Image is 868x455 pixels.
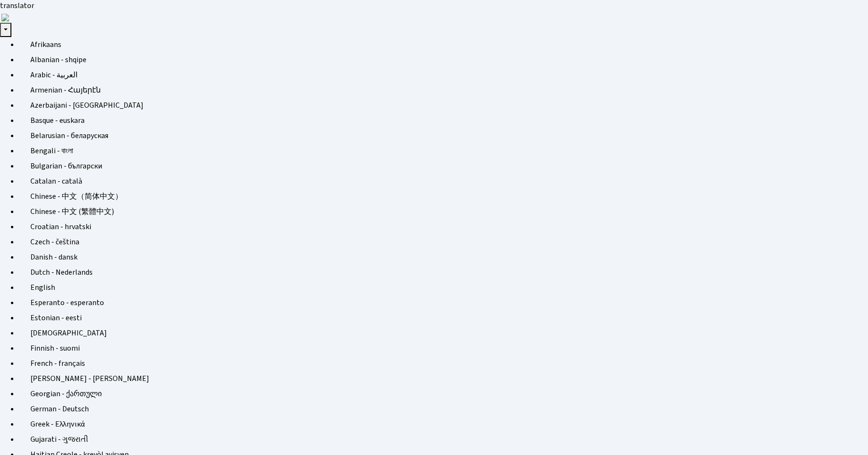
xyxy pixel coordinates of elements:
a: Belarusian - беларуская [19,128,868,143]
a: Danish - dansk [19,250,868,265]
img: right-arrow.png [1,14,9,21]
a: Catalan - català [19,174,868,189]
a: Esperanto - esperanto [19,295,868,310]
a: Bengali - বাংলা [19,143,868,158]
a: Estonian - eesti [19,310,868,325]
a: Azerbaijani - [GEOGRAPHIC_DATA] [19,98,868,113]
a: Gujarati - ગુજરાતી [19,432,868,447]
a: Greek - Ελληνικά [19,417,868,432]
a: Czech - čeština [19,234,868,250]
a: Arabic - ‎‫العربية‬‎ [19,67,868,83]
a: English [19,280,868,295]
a: Dutch - Nederlands [19,265,868,280]
a: Armenian - Հայերէն [19,83,868,98]
a: Finnish - suomi [19,341,868,356]
a: [DEMOGRAPHIC_DATA] [19,325,868,341]
a: Albanian - shqipe [19,52,868,67]
a: [PERSON_NAME] - [PERSON_NAME] [19,371,868,386]
a: Basque - euskara [19,113,868,128]
a: German - Deutsch [19,401,868,417]
a: Chinese - 中文（简体中文） [19,189,868,204]
a: Bulgarian - български [19,158,868,174]
a: French - français [19,356,868,371]
a: Chinese - 中文 (繁體中文) [19,204,868,219]
a: Georgian - ქართული [19,386,868,401]
a: Croatian - hrvatski [19,219,868,234]
a: Afrikaans [19,37,868,52]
